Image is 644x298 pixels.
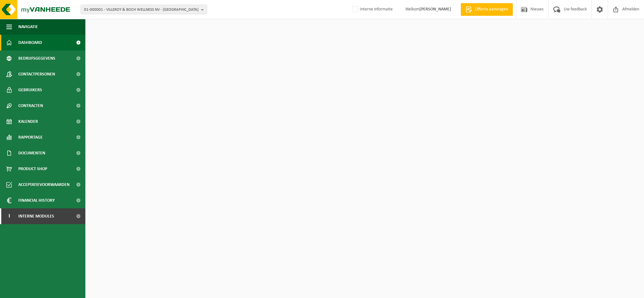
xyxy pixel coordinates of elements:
span: Offerte aanvragen [474,6,510,13]
span: Contactpersonen [18,66,55,82]
span: Product Shop [18,161,47,177]
a: Offerte aanvragen [461,3,513,16]
button: 01-000001 - VILLEROY & BOCH WELLNESS NV - [GEOGRAPHIC_DATA] [81,5,207,14]
span: Dashboard [18,35,42,51]
span: Financial History [18,193,55,208]
span: Contracten [18,98,43,114]
span: Kalender [18,114,38,129]
span: Interne modules [18,208,54,224]
span: Navigatie [18,19,38,35]
span: Documenten [18,145,45,161]
span: Gebruikers [18,82,42,98]
label: Interne informatie [351,5,393,14]
span: Rapportage [18,129,43,145]
span: Acceptatievoorwaarden [18,177,70,193]
span: Bedrijfsgegevens [18,51,55,66]
strong: [PERSON_NAME] [420,7,451,12]
span: 01-000001 - VILLEROY & BOCH WELLNESS NV - [GEOGRAPHIC_DATA] [84,5,199,15]
span: I [6,208,12,224]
